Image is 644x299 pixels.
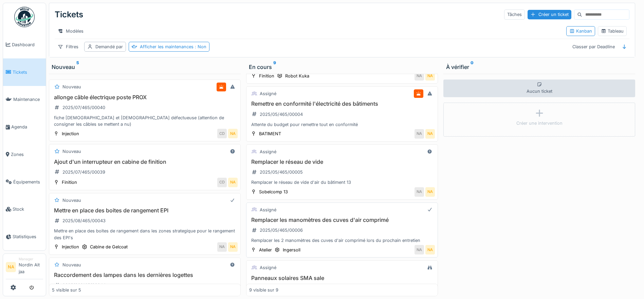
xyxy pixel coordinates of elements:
div: Attente du budget pour remettre tout en conformité [249,121,435,128]
div: Tâches [504,10,525,19]
div: Créer une intervention [516,120,563,126]
div: Sobelcomp 13 [259,189,288,195]
div: NA [415,71,424,81]
div: NA [425,129,435,139]
h3: Ajout d'un interrupteur en cabine de finition [52,159,238,165]
a: Équipements [3,168,46,196]
div: Demandé par [95,43,123,50]
div: CD [217,178,227,187]
div: 2025/08/465/00044 [62,282,106,288]
span: Maintenance [13,96,43,103]
a: Zones [3,141,46,168]
div: Finition [62,179,77,186]
span: Tickets [13,69,43,75]
div: Mettre en place des boites de rangement dans les zones strategique pour le rangement des EPI's [52,228,238,241]
div: NA [415,245,424,254]
div: Manager [19,257,43,262]
div: Nouveau [52,63,238,71]
sup: 0 [471,63,474,71]
div: Assigné [260,207,276,213]
div: 2025/07/465/00040 [62,104,105,111]
div: Nouveau [62,262,81,268]
div: Assigné [260,148,276,155]
div: Afficher les maintenances [140,43,206,50]
div: Nouveau [62,197,81,204]
div: Tickets [55,6,83,23]
div: Assigné [260,90,276,97]
h3: Remplacer le réseau de vide [249,159,435,165]
a: Stock [3,196,46,223]
div: Aucun ticket [443,80,635,97]
div: Tableau [601,28,624,34]
a: Maintenance [3,86,46,113]
img: Badge_color-CXgf-gQk.svg [14,7,35,27]
h3: Mettre en place des boites de rangement EPI [52,207,238,214]
div: NA [425,187,435,197]
div: Remplacer les 2 manomètres des cuves d'air comprimé lors du prochain entretien [249,237,435,244]
a: Agenda [3,113,46,141]
a: Statistiques [3,223,46,250]
h3: Panneaux solaires SMA sale [249,275,435,281]
h3: Raccordement des lampes dans les dernières logettes [52,272,238,278]
div: Nouveau [62,84,81,90]
div: NA [415,187,424,197]
span: Agenda [11,124,43,130]
sup: 9 [273,63,276,71]
div: 2025/07/465/00039 [62,169,105,175]
h3: Remettre en conformité l'électricité des bâtiments [249,101,435,107]
div: 5 visible sur 5 [52,287,81,293]
div: 2025/05/465/00004 [260,111,303,118]
div: Kanban [569,28,592,34]
div: fiche [DEMOGRAPHIC_DATA] et [DEMOGRAPHIC_DATA] défectueuse (attention de consigner les câbles se ... [52,115,238,127]
span: Stock [13,206,43,212]
div: NA [228,242,238,252]
div: NA [228,178,238,187]
span: : Non [194,44,206,49]
div: Remplacer le réseau de vide d'air du bâtiment 13 [249,179,435,186]
div: Classer par Deadline [569,42,618,52]
div: Injection [62,244,79,250]
span: Équipements [13,179,43,185]
div: Atelier [259,247,272,253]
li: NA [6,262,16,272]
div: Robot Kuka [285,73,309,79]
div: BATIMENT [259,130,281,137]
div: Finition [259,73,274,79]
div: Injection [62,130,79,137]
div: Nouveau [62,148,81,155]
div: Filtres [55,42,81,52]
a: Tickets [3,58,46,86]
div: Assigné [260,264,276,271]
sup: 5 [76,63,79,71]
span: Statistiques [13,233,43,240]
div: Modèles [55,26,87,36]
div: NA [217,242,227,252]
h3: allonge câble électrique poste PROX [52,94,238,101]
h3: Remplacer les manomètres des cuves d'air comprimé [249,217,435,223]
div: Cabine de Gelcoat [90,244,128,250]
div: Créer un ticket [528,10,571,19]
li: Nordin Ait jaa [19,257,43,278]
div: 2025/05/465/00005 [260,169,303,175]
div: NA [228,129,238,138]
div: À vérifier [446,63,632,71]
div: 2025/05/465/00006 [260,227,303,233]
div: 2025/08/465/00043 [62,217,106,224]
span: Zones [11,151,43,158]
div: Ingersoll [283,247,300,253]
div: NA [425,245,435,254]
div: 9 visible sur 9 [249,287,278,293]
div: CD [217,129,227,138]
span: Dashboard [12,41,43,48]
div: NA [415,129,424,139]
a: NA ManagerNordin Ait jaa [6,257,43,279]
a: Dashboard [3,31,46,58]
div: NA [425,71,435,81]
div: En cours [249,63,435,71]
